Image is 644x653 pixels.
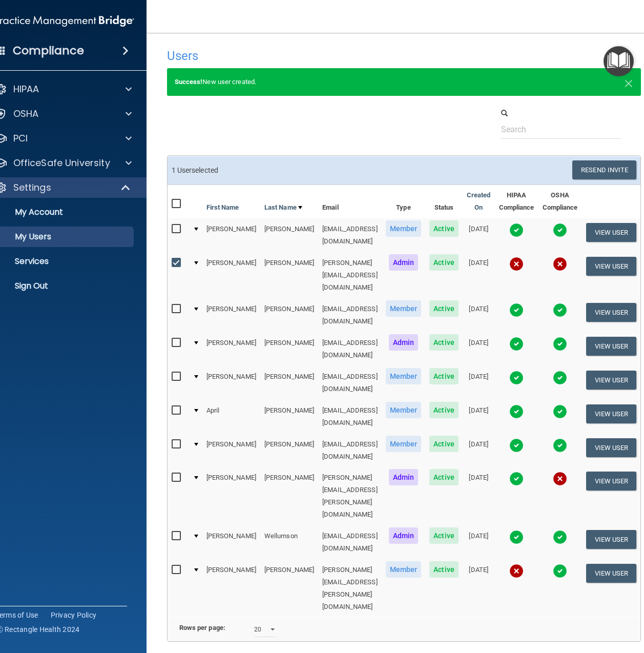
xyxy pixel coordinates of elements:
button: View User [586,303,637,322]
td: [PERSON_NAME] [202,559,260,617]
button: Close [624,76,633,88]
td: [EMAIL_ADDRESS][DOMAIN_NAME] [318,525,382,559]
th: Status [425,185,463,218]
span: Active [429,254,459,271]
img: tick.e7d51cea.svg [509,530,524,544]
img: tick.e7d51cea.svg [509,438,524,453]
td: [PERSON_NAME] [202,252,260,298]
td: [PERSON_NAME] [260,559,318,617]
span: Active [429,469,459,485]
td: [PERSON_NAME] [260,332,318,366]
button: View User [586,530,637,549]
button: View User [586,472,637,491]
td: [DATE] [463,332,495,366]
p: OSHA [13,108,39,120]
td: [PERSON_NAME][EMAIL_ADDRESS][PERSON_NAME][DOMAIN_NAME] [318,559,382,617]
span: Member [386,402,422,418]
th: HIPAA Compliance [495,185,538,218]
img: tick.e7d51cea.svg [509,472,524,486]
button: View User [586,404,637,423]
a: Created On [467,189,491,214]
span: Admin [389,527,419,544]
span: Member [386,220,422,237]
td: [EMAIL_ADDRESS][DOMAIN_NAME] [318,434,382,467]
button: View User [586,371,637,390]
td: [PERSON_NAME] [202,218,260,252]
span: × [624,72,633,92]
img: tick.e7d51cea.svg [509,303,524,317]
td: [DATE] [463,559,495,617]
img: cross.ca9f0e7f.svg [509,564,524,578]
span: Active [429,527,459,544]
td: [PERSON_NAME] [202,366,260,400]
p: HIPAA [13,83,39,95]
td: [DATE] [463,218,495,252]
button: View User [586,438,637,457]
img: cross.ca9f0e7f.svg [509,257,524,271]
div: New user created. [167,68,641,96]
span: Member [386,300,422,317]
td: [PERSON_NAME] [202,467,260,525]
td: [DATE] [463,252,495,298]
td: [DATE] [463,525,495,559]
img: tick.e7d51cea.svg [553,303,567,317]
td: [EMAIL_ADDRESS][DOMAIN_NAME] [318,400,382,434]
th: Type [382,185,426,218]
img: tick.e7d51cea.svg [509,404,524,419]
td: [PERSON_NAME] [202,525,260,559]
img: tick.e7d51cea.svg [509,337,524,351]
td: [PERSON_NAME] [202,332,260,366]
button: View User [586,223,637,242]
h6: 1 User selected [172,167,397,174]
h4: Compliance [13,44,84,58]
iframe: Drift Widget Chat Controller [467,580,632,621]
span: Active [429,334,459,351]
h4: Users [167,49,438,63]
img: cross.ca9f0e7f.svg [553,257,567,271]
span: Member [386,368,422,384]
td: [DATE] [463,400,495,434]
a: First Name [206,201,239,214]
button: View User [586,337,637,356]
td: [PERSON_NAME] [260,218,318,252]
th: Email [318,185,382,218]
img: cross.ca9f0e7f.svg [553,472,567,486]
span: Admin [389,254,419,271]
td: [EMAIL_ADDRESS][DOMAIN_NAME] [318,366,382,400]
td: [PERSON_NAME] [260,467,318,525]
td: [DATE] [463,467,495,525]
td: [DATE] [463,434,495,467]
img: tick.e7d51cea.svg [509,223,524,237]
td: Wellumson [260,525,318,559]
button: Resend Invite [572,160,636,179]
span: Active [429,402,459,418]
span: Active [429,436,459,452]
td: [PERSON_NAME] [260,366,318,400]
td: [PERSON_NAME] [202,298,260,332]
td: [EMAIL_ADDRESS][DOMAIN_NAME] [318,332,382,366]
td: [PERSON_NAME] [260,252,318,298]
span: Active [429,220,459,237]
td: [PERSON_NAME][EMAIL_ADDRESS][DOMAIN_NAME] [318,252,382,298]
td: [DATE] [463,366,495,400]
td: [DATE] [463,298,495,332]
p: PCI [13,132,28,145]
td: [PERSON_NAME][EMAIL_ADDRESS][PERSON_NAME][DOMAIN_NAME] [318,467,382,525]
img: tick.e7d51cea.svg [553,438,567,453]
span: Member [386,436,422,452]
span: Active [429,368,459,384]
a: Privacy Policy [51,610,97,620]
td: [PERSON_NAME] [260,400,318,434]
td: [PERSON_NAME] [260,298,318,332]
a: Last Name [264,201,302,214]
span: Active [429,300,459,317]
span: Admin [389,334,419,351]
span: Active [429,561,459,578]
strong: Success! [175,78,203,86]
input: Search [501,120,621,139]
p: Settings [13,181,51,194]
img: tick.e7d51cea.svg [553,223,567,237]
td: [PERSON_NAME] [202,434,260,467]
th: OSHA Compliance [538,185,582,218]
img: tick.e7d51cea.svg [509,371,524,385]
